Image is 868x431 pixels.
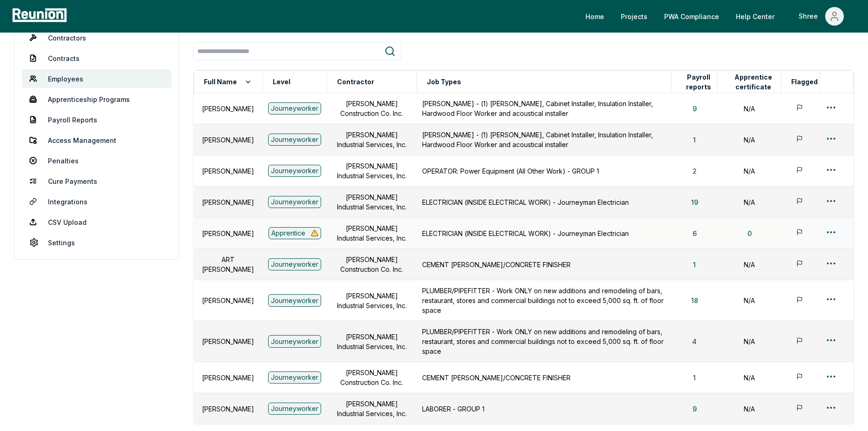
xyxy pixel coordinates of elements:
[194,280,263,321] td: [PERSON_NAME]
[425,73,463,91] button: Job Types
[789,73,820,91] button: Flagged
[22,213,171,231] a: CSV Upload
[327,393,417,424] td: [PERSON_NAME] Industrial Services, Inc.
[578,7,612,26] a: Home
[422,404,666,414] p: LABORER - GROUP 1
[22,69,171,88] a: Employees
[194,124,263,155] td: [PERSON_NAME]
[194,321,263,362] td: [PERSON_NAME]
[327,280,417,321] td: [PERSON_NAME] Industrial Services, Inc.
[728,7,782,26] a: Help Center
[22,131,171,149] a: Access Management
[194,249,263,280] td: ART [PERSON_NAME]
[718,393,781,424] td: N/A
[422,260,666,269] p: CEMENT [PERSON_NAME]/CONCRETE FINISHER
[268,403,321,415] div: Journeyworker
[422,373,666,383] p: CEMENT [PERSON_NAME]/CONCRETE FINISHER
[718,280,781,321] td: N/A
[268,371,321,384] div: Journeyworker
[268,335,321,347] div: Journeyworker
[684,193,706,211] button: 19
[740,224,759,242] button: 0
[271,73,292,91] button: Level
[268,102,321,114] div: Journeyworker
[202,73,254,91] button: Full Name
[685,99,704,118] button: 9
[22,151,171,170] a: Penalties
[718,362,781,393] td: N/A
[335,73,376,91] button: Contractor
[22,192,171,211] a: Integrations
[718,187,781,218] td: N/A
[685,332,704,351] button: 4
[268,258,321,270] div: Journeyworker
[268,196,321,208] div: Journeyworker
[22,172,171,190] a: Cure Payments
[194,362,263,393] td: [PERSON_NAME]
[268,134,321,146] div: Journeyworker
[268,294,321,306] div: Journeyworker
[22,28,171,47] a: Contractors
[194,155,263,187] td: [PERSON_NAME]
[578,7,859,26] nav: Main
[791,7,851,26] button: Shree
[684,291,706,310] button: 18
[680,73,718,91] button: Payroll reports
[718,155,781,187] td: N/A
[422,286,666,315] p: PLUMBER/PIPEFITTER - Work ONLY on new additions and remodeling of bars, restaurant, stores and co...
[194,393,263,424] td: [PERSON_NAME]
[686,368,703,387] button: 1
[22,110,171,129] a: Payroll Reports
[686,255,703,274] button: 1
[422,229,666,238] p: ELECTRICIAN (INSIDE ELECTRICAL WORK) - Journeyman Electrician
[327,362,417,393] td: [PERSON_NAME] Construction Co. Inc.
[327,249,417,280] td: [PERSON_NAME] Construction Co. Inc.
[327,321,417,362] td: [PERSON_NAME] Industrial Services, Inc.
[327,187,417,218] td: [PERSON_NAME] Industrial Services, Inc.
[422,99,666,118] p: [PERSON_NAME] - (1) [PERSON_NAME], Cabinet Installer, Insulation Installer, Hardwood Floor Worker...
[422,327,666,356] p: PLUMBER/PIPEFITTER - Work ONLY on new additions and remodeling of bars, restaurant, stores and co...
[685,224,704,242] button: 6
[718,321,781,362] td: N/A
[327,124,417,155] td: [PERSON_NAME] Industrial Services, Inc.
[194,93,263,124] td: [PERSON_NAME]
[422,197,666,207] p: ELECTRICIAN (INSIDE ELECTRICAL WORK) - Journeyman Electrician
[422,166,666,176] p: OPERATOR: Power Equipment (All Other Work) - GROUP 1
[422,130,666,149] p: [PERSON_NAME] - (1) [PERSON_NAME], Cabinet Installer, Insulation Installer, Hardwood Floor Worker...
[327,155,417,187] td: [PERSON_NAME] Industrial Services, Inc.
[685,399,704,418] button: 9
[685,162,704,180] button: 2
[657,7,727,26] a: PWA Compliance
[718,124,781,155] td: N/A
[718,249,781,280] td: N/A
[718,93,781,124] td: N/A
[613,7,655,26] a: Projects
[22,90,171,108] a: Apprenticeship Programs
[269,227,321,239] div: Apprentice
[799,7,821,26] div: Shree
[686,130,703,149] button: 1
[194,187,263,218] td: [PERSON_NAME]
[268,165,321,177] div: Journeyworker
[726,73,781,91] button: Apprentice certificate
[22,49,171,67] a: Contracts
[327,93,417,124] td: [PERSON_NAME] Construction Co. Inc.
[22,233,171,252] a: Settings
[327,218,417,249] td: [PERSON_NAME] Industrial Services, Inc.
[194,218,263,249] td: [PERSON_NAME]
